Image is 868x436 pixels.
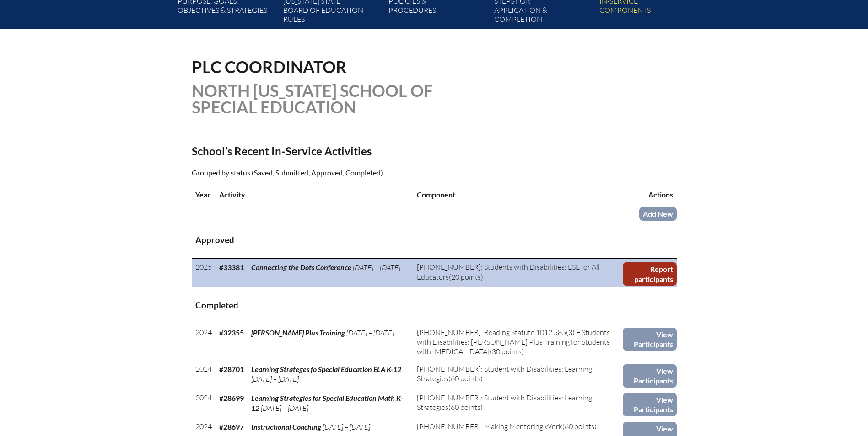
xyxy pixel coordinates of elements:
a: Report participants [623,262,677,286]
h2: School’s Recent In-Service Activities [192,144,514,158]
b: #28701 [219,365,244,373]
b: #32355 [219,328,244,337]
span: Instructional Coaching [251,422,321,431]
p: Grouped by status (Saved, Submitted, Approved, Completed) [192,167,514,179]
a: View Participants [623,393,677,416]
span: [PERSON_NAME] Plus Training [251,328,345,337]
td: 2024 [192,324,216,361]
span: [DATE] – [DATE] [346,328,394,337]
td: (20 points) [413,259,623,287]
b: #28697 [219,422,244,431]
span: [PHONE_NUMBER]: Student with Disabilities: Learning Strategies [417,393,592,412]
span: Learning Strategies for Special Education Math K-12 [251,393,403,412]
h3: Approved [195,234,673,246]
span: [DATE] – [DATE] [261,404,308,413]
span: Learning Strateges fo Special Education ELA K-12 [251,365,401,373]
th: Year [192,186,216,203]
td: 2024 [192,389,216,418]
span: [DATE] – [DATE] [251,374,299,383]
th: Actions [623,186,677,203]
th: Activity [216,186,413,203]
th: Component [413,186,623,203]
span: [PHONE_NUMBER]: Student with Disabilities: Learning Strategies [417,364,592,383]
span: PLC Coordinator [192,57,347,77]
h3: Completed [195,300,673,311]
b: #28699 [219,393,244,402]
td: (30 points) [413,324,623,361]
span: North [US_STATE] School of Special Education [192,80,433,117]
span: [DATE] – [DATE] [353,263,400,272]
span: [DATE] – [DATE] [323,422,370,431]
a: View Participants [623,328,677,351]
span: [PHONE_NUMBER]: Students with Disabilities: ESE for All Educators [417,262,600,281]
a: Add New [639,207,677,220]
span: Connecting the Dots Conference [251,263,351,271]
span: [PHONE_NUMBER]: Making Mentoring Work [417,422,562,431]
span: [PHONE_NUMBER]: Reading Statute 1012.585(3) + Students with Disabilities: [PERSON_NAME] Plus Trai... [417,328,610,356]
td: (60 points) [413,389,623,418]
td: 2025 [192,259,216,287]
b: #33381 [219,263,244,271]
td: 2024 [192,361,216,389]
td: (60 points) [413,361,623,389]
a: View Participants [623,364,677,388]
